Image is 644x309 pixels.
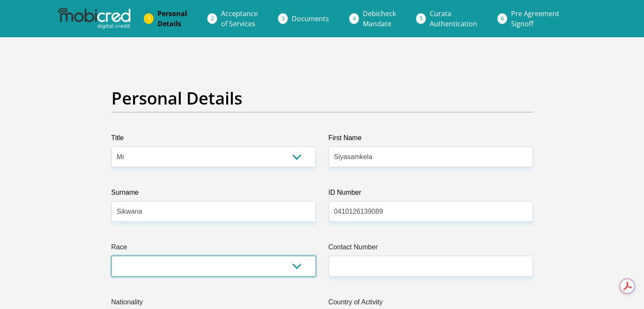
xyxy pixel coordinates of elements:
input: Contact Number [329,256,533,276]
span: Personal Details [158,9,187,28]
label: Contact Number [329,242,533,256]
label: Title [111,133,316,146]
a: Documents [285,10,336,27]
input: First Name [329,146,533,167]
a: PersonalDetails [151,5,194,32]
input: Surname [111,201,316,222]
span: Debicheck Mandate [363,9,396,28]
a: CurataAuthentication [423,5,484,32]
label: First Name [329,133,533,146]
span: Documents [292,14,329,23]
input: ID Number [329,201,533,222]
label: Surname [111,188,316,201]
span: Curata Authentication [430,9,477,28]
label: ID Number [329,188,533,201]
span: Acceptance of Services [221,9,258,28]
a: Acceptanceof Services [214,5,265,32]
label: Race [111,242,316,256]
h2: Personal Details [111,88,533,108]
img: mobicred logo [58,8,130,29]
span: Pre Agreement Signoff [511,9,559,28]
a: DebicheckMandate [356,5,403,32]
a: Pre AgreementSignoff [504,5,566,32]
